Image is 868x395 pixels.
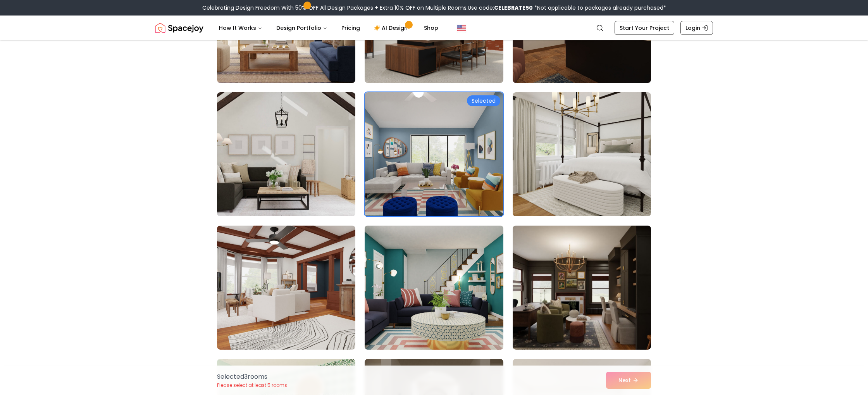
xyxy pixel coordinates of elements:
[155,20,203,36] a: Spacejoy
[494,4,533,12] b: CELEBRATE50
[217,92,355,216] img: Room room-13
[155,16,713,40] nav: Global
[457,23,466,33] img: United States
[680,21,713,35] a: Login
[335,20,366,36] a: Pricing
[213,20,444,36] nav: Main
[217,382,287,388] p: Please select at least 5 rooms
[615,21,674,35] a: Start Your Project
[418,20,444,36] a: Shop
[365,92,503,216] img: Room room-14
[217,226,355,350] img: Room room-16
[513,226,651,350] img: Room room-18
[361,223,506,353] img: Room room-17
[202,4,666,12] div: Celebrating Design Freedom With 50% OFF All Design Packages + Extra 10% OFF on Multiple Rooms.
[533,4,666,12] span: *Not applicable to packages already purchased*
[513,92,651,216] img: Room room-15
[467,95,500,106] div: Selected
[155,20,203,36] img: Spacejoy Logo
[368,20,416,36] a: AI Design
[217,372,287,381] p: Selected 3 room s
[468,4,533,12] span: Use code:
[213,20,269,36] button: How It Works
[270,20,334,36] button: Design Portfolio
